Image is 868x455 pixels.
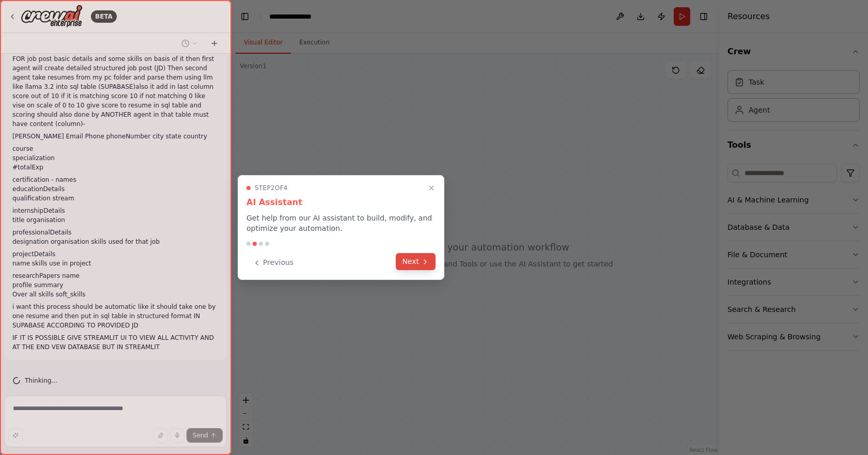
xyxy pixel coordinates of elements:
[246,213,436,233] p: Get help from our AI assistant to build, modify, and optimize your automation.
[396,253,436,270] button: Next
[246,254,300,271] button: Previous
[255,184,288,192] span: Step 2 of 4
[246,196,436,209] h3: AI Assistant
[425,182,438,194] button: Close walkthrough
[238,9,252,24] button: Hide left sidebar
